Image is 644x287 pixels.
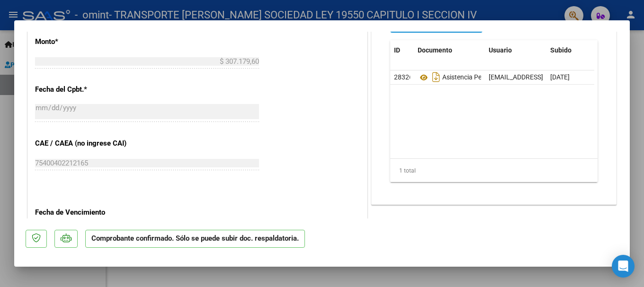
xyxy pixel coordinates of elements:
[390,40,414,61] datatable-header-cell: ID
[485,40,546,61] datatable-header-cell: Usuario
[390,159,598,183] div: 1 total
[546,40,594,61] datatable-header-cell: Subido
[35,84,133,95] p: Fecha del Cpbt.
[550,46,572,54] span: Subido
[85,230,305,248] p: Comprobante confirmado. Sólo se puede subir doc. respaldatoria.
[550,73,570,81] span: [DATE]
[418,46,452,54] span: Documento
[612,255,635,278] div: Open Intercom Messenger
[35,207,133,218] p: Fecha de Vencimiento
[414,40,485,61] datatable-header-cell: Documento
[489,46,512,54] span: Usuario
[372,8,616,204] div: DOCUMENTACIÓN RESPALDATORIA
[418,74,518,81] span: Asistencia Periodo [DATE]
[35,36,133,47] p: Monto
[430,70,442,85] i: Descargar documento
[394,46,400,54] span: ID
[394,73,413,81] span: 28326
[35,138,133,149] p: CAE / CAEA (no ingrese CAI)
[594,40,641,61] datatable-header-cell: Acción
